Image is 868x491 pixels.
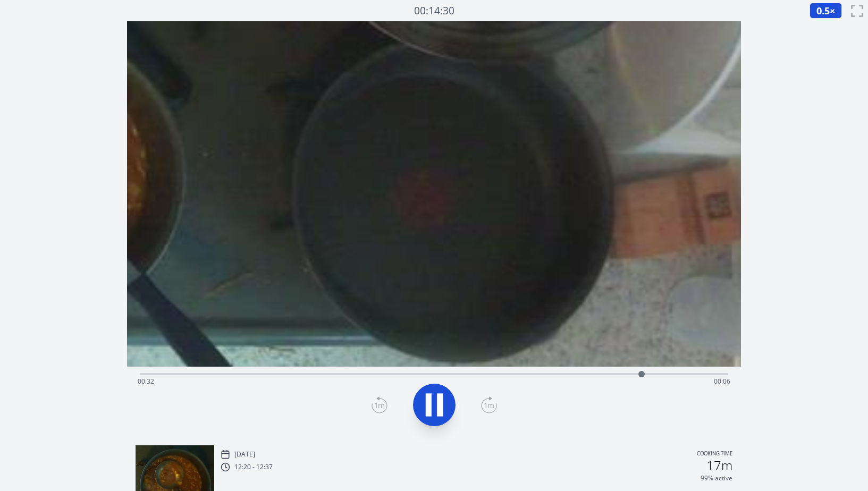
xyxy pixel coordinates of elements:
h2: 17m [706,459,732,472]
span: 00:32 [138,377,154,386]
p: [DATE] [234,450,255,459]
button: 0.5× [810,3,842,19]
span: 0.5 [816,4,830,17]
p: Cooking time [697,450,732,459]
p: 12:20 - 12:37 [234,463,273,471]
span: 00:06 [714,377,730,386]
p: 99% active [701,474,732,482]
a: 00:14:30 [414,3,454,19]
